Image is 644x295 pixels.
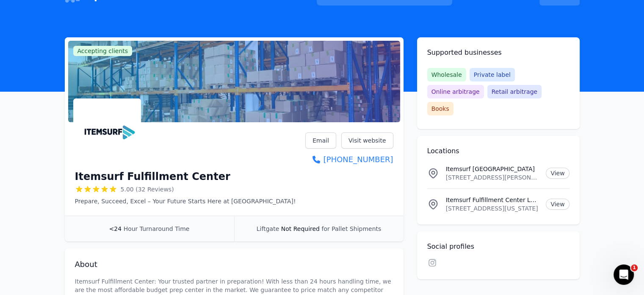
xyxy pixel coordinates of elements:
[427,102,453,115] span: Books
[109,225,122,232] span: <24
[546,199,569,210] a: View
[446,196,539,204] p: Itemsurf Fulfillment Center Location
[75,258,393,270] h2: About
[446,165,539,173] p: Itemsurf [GEOGRAPHIC_DATA]
[305,132,336,149] a: Email
[470,68,515,81] span: Private label
[427,146,569,156] h2: Locations
[427,85,484,98] span: Online arbitrage
[427,48,569,58] h2: Supported businesses
[427,242,569,252] h2: Social profiles
[124,225,190,232] span: Hour Turnaround Time
[121,185,174,194] span: 5.00 (32 Reviews)
[631,264,638,271] span: 1
[75,100,139,165] img: Itemsurf Fulfillment Center
[281,225,320,232] span: Not Required
[341,132,393,149] a: Visit website
[427,68,466,81] span: Wholesale
[75,197,296,205] p: Prepare, Succeed, Excel – Your Future Starts Here at [GEOGRAPHIC_DATA]!
[305,154,393,166] a: [PHONE_NUMBER]
[614,264,634,285] iframe: Intercom live chat
[446,173,539,182] p: [STREET_ADDRESS][PERSON_NAME][PERSON_NAME][PERSON_NAME]
[257,225,279,232] span: Liftgate
[546,168,569,179] a: View
[446,204,539,213] p: [STREET_ADDRESS][US_STATE]
[487,85,542,98] span: Retail arbitrage
[75,170,230,183] h1: Itemsurf Fulfillment Center
[321,225,381,232] span: for Pallet Shipments
[73,46,133,56] span: Accepting clients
